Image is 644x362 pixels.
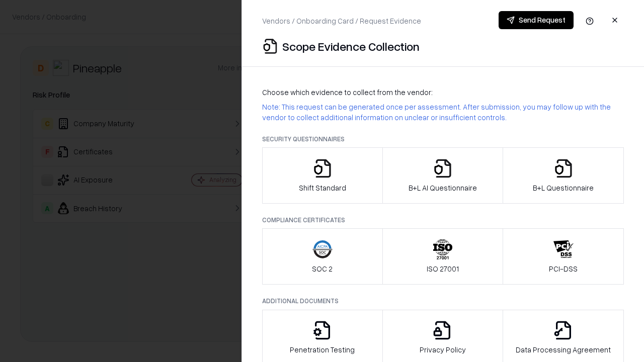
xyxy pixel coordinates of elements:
button: B+L AI Questionnaire [382,147,504,204]
p: B+L AI Questionnaire [409,183,477,193]
button: PCI-DSS [503,228,624,285]
p: Additional Documents [262,297,624,305]
p: Scope Evidence Collection [282,38,420,54]
button: Shift Standard [262,147,383,204]
p: Note: This request can be generated once per assessment. After submission, you may follow up with... [262,102,624,123]
button: SOC 2 [262,228,383,285]
button: B+L Questionnaire [503,147,624,204]
p: Data Processing Agreement [516,344,611,355]
p: Privacy Policy [420,344,466,355]
button: ISO 27001 [382,228,504,285]
p: Penetration Testing [290,344,355,355]
p: B+L Questionnaire [533,183,594,193]
button: Send Request [499,11,574,29]
p: PCI-DSS [549,263,578,274]
p: Security Questionnaires [262,135,624,143]
p: SOC 2 [312,263,333,274]
p: Compliance Certificates [262,216,624,224]
p: Shift Standard [299,183,346,193]
p: ISO 27001 [427,263,459,274]
p: Choose which evidence to collect from the vendor: [262,87,624,98]
p: Vendors / Onboarding Card / Request Evidence [262,16,421,26]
